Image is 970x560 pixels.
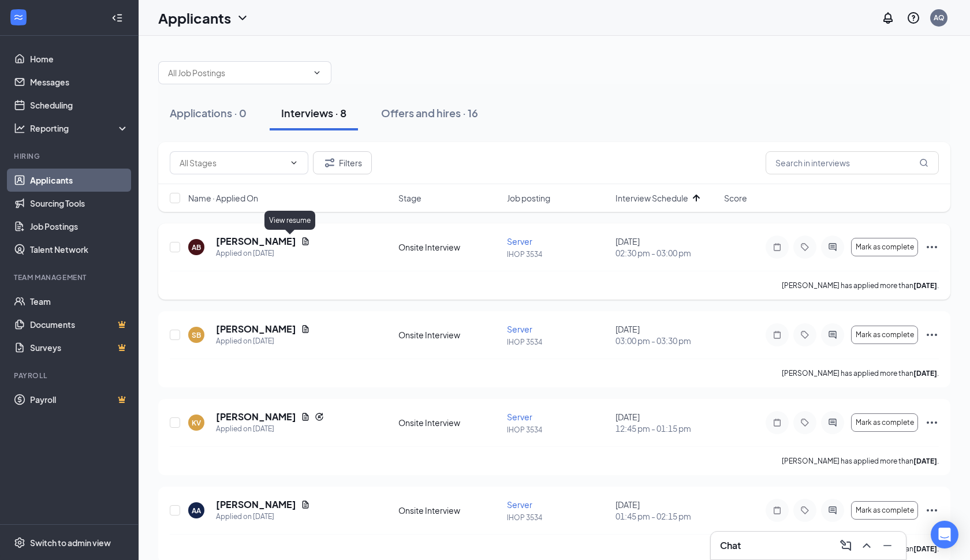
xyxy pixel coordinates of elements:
[851,501,918,520] button: Mark as complete
[782,281,939,290] p: [PERSON_NAME] has applied more than .
[323,156,337,170] svg: Filter
[857,536,876,555] button: ChevronUp
[30,388,129,411] a: PayrollCrown
[837,536,855,555] button: ComposeMessage
[919,158,928,167] svg: MagnifyingGlass
[301,500,310,509] svg: Document
[615,411,717,434] div: [DATE]
[798,418,812,427] svg: Tag
[856,331,914,339] span: Mark as complete
[301,412,310,421] svg: Document
[30,70,129,94] a: Messages
[770,418,784,427] svg: Note
[30,192,129,215] a: Sourcing Tools
[615,499,717,522] div: [DATE]
[236,11,249,25] svg: ChevronDown
[925,416,939,430] svg: Ellipses
[14,151,126,161] div: Hiring
[30,290,129,313] a: Team
[507,412,532,422] span: Server
[301,237,310,246] svg: Document
[878,536,897,555] button: Minimize
[839,539,853,552] svg: ComposeMessage
[30,313,129,336] a: DocumentsCrown
[826,330,840,339] svg: ActiveChat
[188,192,258,204] span: Name · Applied On
[281,106,346,120] div: Interviews · 8
[906,11,920,25] svg: QuestionInfo
[934,13,945,23] div: AQ
[192,506,201,516] div: AA
[931,521,958,548] div: Open Intercom Messenger
[615,236,717,259] div: [DATE]
[216,511,310,522] div: Applied on [DATE]
[381,106,478,120] div: Offers and hires · 16
[689,191,703,205] svg: ArrowUp
[216,423,324,435] div: Applied on [DATE]
[615,247,717,259] span: 02:30 pm - 03:00 pm
[507,324,532,334] span: Server
[856,243,914,251] span: Mark as complete
[851,326,918,344] button: Mark as complete
[216,248,310,259] div: Applied on [DATE]
[313,151,372,174] button: Filter Filters
[14,537,25,548] svg: Settings
[264,211,315,230] div: View resume
[925,328,939,342] svg: Ellipses
[913,457,937,465] b: [DATE]
[507,192,550,204] span: Job posting
[826,242,840,252] svg: ActiveChat
[851,238,918,256] button: Mark as complete
[798,330,812,339] svg: Tag
[398,241,500,253] div: Onsite Interview
[856,419,914,427] span: Mark as complete
[770,242,784,252] svg: Note
[14,371,126,380] div: Payroll
[720,539,741,552] h3: Chat
[615,323,717,346] div: [DATE]
[170,106,247,120] div: Applications · 0
[913,281,937,290] b: [DATE]
[398,417,500,428] div: Onsite Interview
[798,506,812,515] svg: Tag
[192,418,201,428] div: KV
[216,410,296,423] h5: [PERSON_NAME]
[216,498,296,511] h5: [PERSON_NAME]
[851,413,918,432] button: Mark as complete
[111,12,123,24] svg: Collapse
[312,68,322,77] svg: ChevronDown
[158,8,231,28] h1: Applicants
[398,329,500,341] div: Onsite Interview
[856,506,914,514] span: Mark as complete
[826,418,840,427] svg: ActiveChat
[13,12,24,23] svg: WorkstreamLogo
[30,122,129,134] div: Reporting
[770,506,784,515] svg: Note
[30,238,129,261] a: Talent Network
[301,324,310,334] svg: Document
[315,412,324,421] svg: Reapply
[770,330,784,339] svg: Note
[507,425,609,435] p: IHOP 3534
[507,499,532,510] span: Server
[507,513,609,522] p: IHOP 3534
[14,272,126,282] div: Team Management
[180,156,285,169] input: All Stages
[30,215,129,238] a: Job Postings
[14,122,25,134] svg: Analysis
[724,192,747,204] span: Score
[398,192,421,204] span: Stage
[289,158,299,167] svg: ChevronDown
[615,335,717,346] span: 03:00 pm - 03:30 pm
[507,337,609,347] p: IHOP 3534
[615,192,688,204] span: Interview Schedule
[192,330,201,340] div: SB
[216,323,296,335] h5: [PERSON_NAME]
[507,236,532,247] span: Server
[168,66,308,79] input: All Job Postings
[192,242,201,252] div: AB
[507,249,609,259] p: IHOP 3534
[925,240,939,254] svg: Ellipses
[216,335,310,347] div: Applied on [DATE]
[798,242,812,252] svg: Tag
